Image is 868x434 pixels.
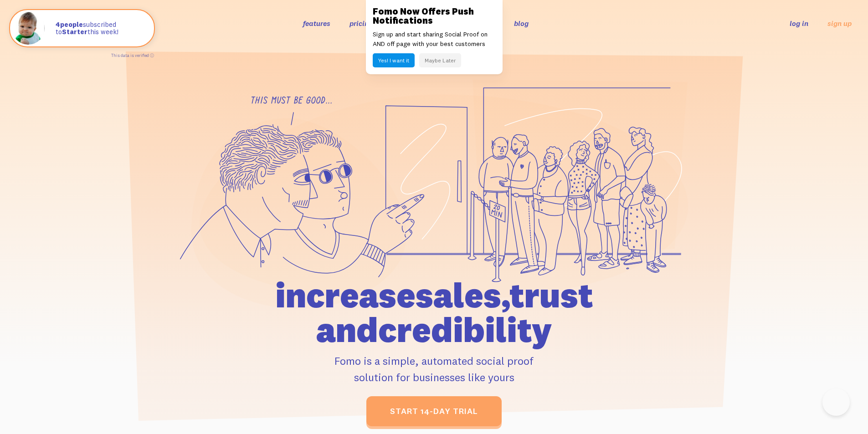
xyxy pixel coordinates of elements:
a: pricing [349,19,373,28]
a: sign up [827,19,852,28]
h3: Fomo Now Offers Push Notifications [373,7,496,25]
iframe: Help Scout Beacon - Open [822,388,850,416]
strong: people [56,20,83,29]
p: Fomo is a simple, automated social proof solution for businesses like yours [223,352,645,385]
p: Sign up and start sharing Social Proof on AND off page with your best customers [373,30,496,49]
a: features [303,19,330,28]
strong: Starter [62,27,87,36]
button: Maybe Later [419,53,461,67]
button: Yes! I want it [373,53,415,67]
img: Fomo [12,12,45,45]
a: blog [514,19,529,28]
a: log in [790,19,808,28]
p: subscribed to this week! [56,21,145,36]
h1: increase sales, trust and credibility [223,278,645,347]
span: 4 [56,21,60,29]
a: start 14-day trial [366,396,502,426]
a: This data is verified ⓘ [111,53,154,58]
